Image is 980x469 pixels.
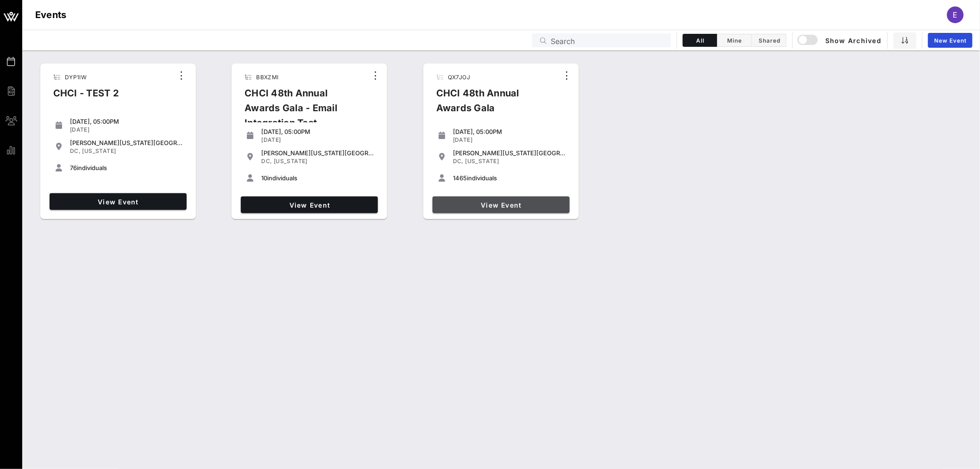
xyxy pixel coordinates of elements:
[35,7,67,22] h1: Events
[689,37,711,44] span: All
[453,174,467,182] span: 1465
[683,34,717,47] button: All
[274,158,308,165] span: [US_STATE]
[752,34,787,47] button: Shared
[245,201,374,209] span: View Event
[453,174,566,182] div: individuals
[241,196,378,213] a: View Event
[261,174,374,182] div: individuals
[82,147,116,154] span: [US_STATE]
[928,33,973,48] a: New Event
[453,149,566,157] div: [PERSON_NAME][US_STATE][GEOGRAPHIC_DATA]
[448,74,470,81] span: QX7JOJ
[256,74,278,81] span: BBXZMI
[717,34,752,47] button: Mine
[453,136,566,144] div: [DATE]
[953,10,958,19] span: E
[237,86,368,138] div: CHCI 48th Annual Awards Gala - Email Integration Test
[261,174,267,182] span: 10
[723,37,746,44] span: Mine
[70,118,183,125] div: [DATE], 05:00PM
[261,128,374,135] div: [DATE], 05:00PM
[70,164,77,171] span: 76
[261,158,272,165] span: DC,
[465,158,499,165] span: [US_STATE]
[70,147,81,154] span: DC,
[70,126,183,133] div: [DATE]
[53,198,183,206] span: View Event
[70,139,183,146] div: [PERSON_NAME][US_STATE][GEOGRAPHIC_DATA]
[799,35,881,46] span: Show Archived
[758,37,781,44] span: Shared
[453,128,566,135] div: [DATE], 05:00PM
[70,164,183,171] div: individuals
[947,6,964,23] div: E
[50,193,187,210] a: View Event
[934,37,967,44] span: New Event
[798,32,882,49] button: Show Archived
[453,158,464,165] span: DC,
[261,149,374,157] div: [PERSON_NAME][US_STATE][GEOGRAPHIC_DATA]
[46,86,126,108] div: CHCI - TEST 2
[65,74,87,81] span: DYP1IW
[436,201,566,209] span: View Event
[433,196,570,213] a: View Event
[261,136,374,144] div: [DATE]
[429,86,559,123] div: CHCI 48th Annual Awards Gala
